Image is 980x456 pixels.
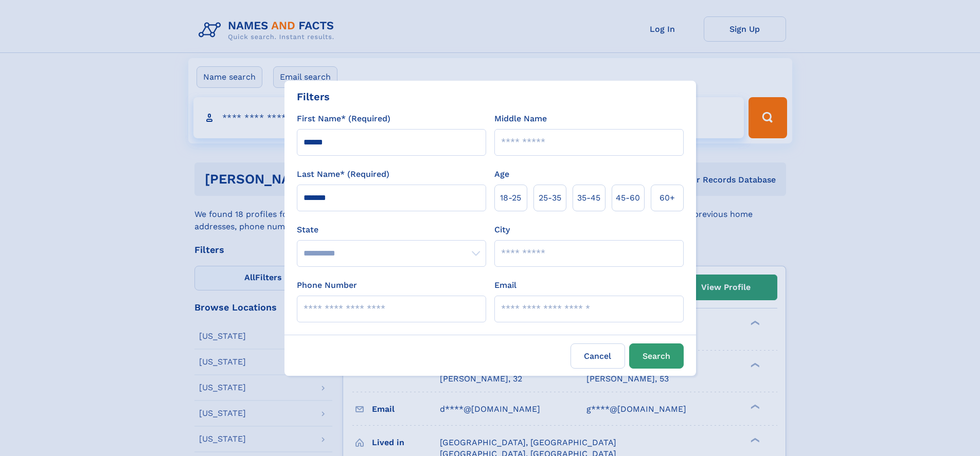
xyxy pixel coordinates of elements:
[616,192,640,204] span: 45‑60
[500,192,521,204] span: 18‑25
[577,192,600,204] span: 35‑45
[297,224,486,236] label: State
[297,113,390,125] label: First Name* (Required)
[297,279,357,291] label: Phone Number
[494,279,516,291] label: Email
[571,343,625,369] label: Cancel
[494,224,510,236] label: City
[297,168,389,180] label: Last Name* (Required)
[494,168,509,180] label: Age
[539,192,561,204] span: 25‑35
[297,89,330,104] div: Filters
[660,192,675,204] span: 60+
[494,113,547,125] label: Middle Name
[629,343,684,369] button: Search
